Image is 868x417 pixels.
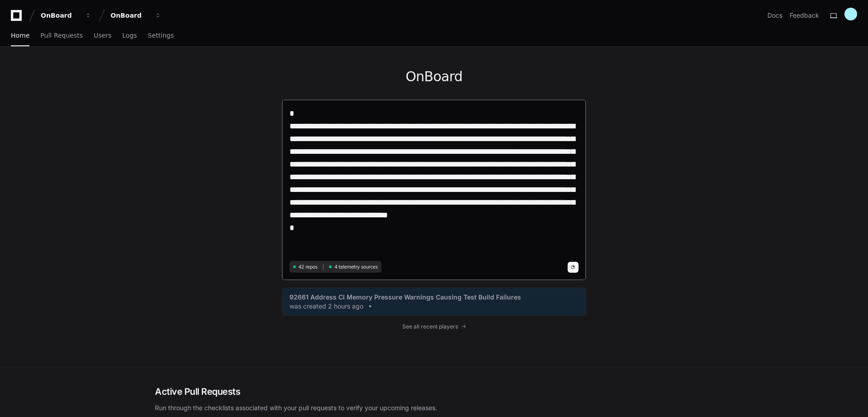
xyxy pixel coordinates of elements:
p: Run through the checklists associated with your pull requests to verify your upcoming releases. [155,403,713,412]
span: Users [94,33,111,38]
span: Home [11,33,29,38]
span: was created 2 hours ago [289,302,363,311]
span: See all recent players [402,323,458,330]
span: 4 telemetry sources [334,264,377,270]
div: OnBoard [111,11,149,20]
a: 92661 Address CI Memory Pressure Warnings Causing Test Build Failureswas created 2 hours ago [289,293,579,311]
h1: OnBoard [282,69,586,85]
a: See all recent players [282,323,586,330]
a: Home [11,25,29,46]
span: Logs [122,33,137,38]
button: OnBoard [107,7,165,24]
span: 42 repos [299,264,318,270]
span: 92661 Address CI Memory Pressure Warnings Causing Test Build Failures [289,293,521,302]
div: OnBoard [41,11,80,20]
button: Feedback [790,11,819,20]
a: Settings [148,25,174,46]
span: Pull Requests [40,33,82,38]
a: Logs [122,25,137,46]
a: Docs [767,11,782,20]
a: Users [94,25,111,46]
span: Settings [148,33,174,38]
button: OnBoard [37,7,95,24]
h2: Active Pull Requests [155,385,713,398]
a: Pull Requests [40,25,82,46]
